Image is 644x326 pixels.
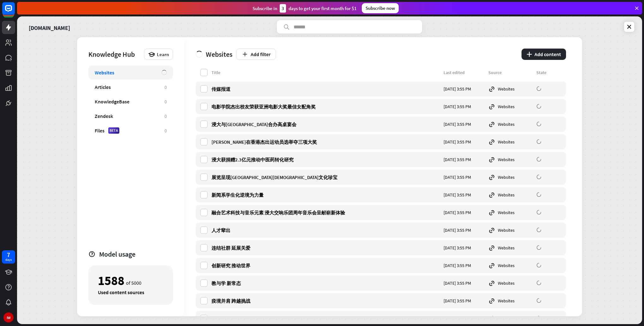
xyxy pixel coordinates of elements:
[444,316,485,321] div: [DATE] 3:55 PM
[488,70,533,75] div: Source
[444,245,485,251] div: [DATE] 3:55 PM
[95,98,129,105] div: KnowledgeBase
[99,250,173,259] div: Model usage
[98,275,124,286] div: 1588
[444,104,485,109] div: [DATE] 3:55 PM
[88,50,141,59] div: Knowledge Hub
[488,209,533,216] div: Websites
[212,263,440,269] div: 创新研究 推动世界
[444,139,485,145] div: [DATE] 3:55 PM
[488,85,533,92] div: Websites
[108,127,119,134] div: BETA
[212,157,440,163] div: 浸大获捐赠2.3亿元推动中医药转化研究
[488,262,533,269] div: Websites
[488,227,533,234] div: Websites
[253,4,357,13] div: Subscribe in days to get your first month for $1
[236,49,276,60] button: Add filter
[95,113,113,119] div: Zendesk
[7,252,10,258] div: 7
[488,191,533,198] div: Websites
[444,210,485,215] div: [DATE] 3:55 PM
[488,297,533,304] div: Websites
[444,192,485,198] div: [DATE] 3:55 PM
[157,51,169,57] span: Learn
[444,280,485,286] div: [DATE] 3:55 PM
[280,4,286,13] div: 3
[212,298,440,304] div: 疫境并肩 跨越挑战
[488,156,533,163] div: Websites
[536,70,562,75] div: State
[212,210,440,216] div: 融合艺术科技与音乐元素 浸大交响乐团周年音乐会呈献崭新体验
[444,70,485,75] div: Last edited
[98,275,164,286] div: of 5000
[212,139,440,145] div: [PERSON_NAME]在香港杰出运动员选举夺三项大奖
[212,245,440,251] div: 连结社群 延展关爱
[488,138,533,145] div: Websites
[164,128,167,134] div: 0
[488,315,533,322] div: Websites
[212,280,440,286] div: 教与学 新常态
[95,69,114,76] div: Websites
[527,52,532,57] i: plus
[488,244,533,251] div: Websites
[444,227,485,233] div: [DATE] 3:55 PM
[2,250,15,264] a: 7 days
[164,99,167,105] div: 0
[488,103,533,110] div: Websites
[522,49,566,60] button: plusAdd content
[5,3,24,21] button: Open LiveChat chat widget
[444,86,485,92] div: [DATE] 3:55 PM
[444,298,485,304] div: [DATE] 3:55 PM
[444,174,485,180] div: [DATE] 3:55 PM
[444,121,485,127] div: [DATE] 3:55 PM
[98,289,164,295] div: Used content sources
[3,312,14,323] div: IW
[164,84,167,90] div: 0
[488,174,533,181] div: Websites
[5,258,12,262] div: days
[488,121,533,128] div: Websites
[212,86,440,92] div: 传媒报道
[212,104,440,110] div: 电影学院杰出校友荣获亚洲电影大奖最佳女配角奖
[212,316,440,322] div: [PERSON_NAME]
[362,3,399,13] div: Subscribe now
[212,70,440,75] div: Title
[444,157,485,162] div: [DATE] 3:55 PM
[196,50,232,59] div: Websites
[95,127,104,134] div: Files
[164,113,167,119] div: 0
[212,174,440,180] div: 展览呈现[GEOGRAPHIC_DATA][DEMOGRAPHIC_DATA]文化珍宝
[444,263,485,268] div: [DATE] 3:55 PM
[488,280,533,287] div: Websites
[212,192,440,198] div: 新闻系学生化逆境为力量
[29,20,70,33] a: [DOMAIN_NAME]
[212,121,440,127] div: 浸大与[GEOGRAPHIC_DATA]合办高桌宴会
[212,227,440,233] div: 人才辈出
[95,84,111,90] div: Articles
